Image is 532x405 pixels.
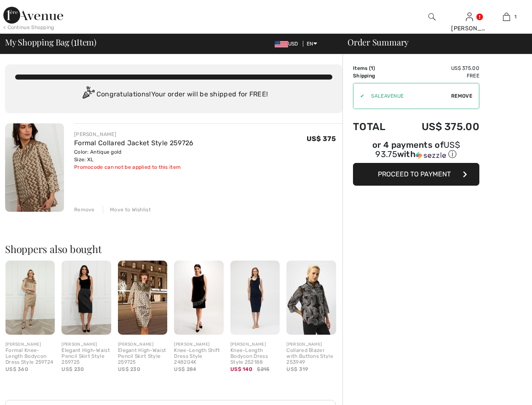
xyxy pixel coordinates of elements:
span: USD [275,41,302,47]
span: US$ 93.75 [375,140,460,159]
div: Move to Wishlist [103,206,151,213]
div: Knee-Length Shift Dress Style 248204K [174,348,223,365]
img: Collared Blazer with Buttons Style 253949 [286,261,336,335]
div: [PERSON_NAME] [451,24,487,33]
div: ✔ [353,92,364,100]
span: $215 [257,365,269,373]
img: My Bag [503,12,510,22]
span: Proceed to Payment [378,170,451,178]
td: Items ( ) [353,64,398,72]
span: 1 [74,36,77,47]
span: US$ 230 [61,366,84,372]
span: US$ 375 [307,135,336,143]
span: US$ 284 [174,366,196,372]
a: Sign In [466,13,473,21]
div: Congratulations! Your order will be shipped for FREE! [15,86,332,103]
img: US Dollar [275,41,288,48]
div: Knee-Length Bodycon Dress Style 252188 [230,348,280,365]
div: [PERSON_NAME] [5,341,55,348]
div: Formal Knee-Length Bodycon Dress Style 259724 [5,348,55,365]
div: Order Summary [337,38,527,46]
div: < Continue Shopping [3,24,54,31]
span: US$ 140 [230,366,252,372]
span: US$ 230 [118,366,140,372]
div: [PERSON_NAME] [230,341,280,348]
img: search the website [428,12,436,22]
button: Proceed to Payment [353,163,479,186]
div: or 4 payments of with [353,141,479,160]
div: Elegant High-Waist Pencil Skirt Style 259725 [61,348,111,365]
span: US$ 319 [286,366,308,372]
img: Knee-Length Shift Dress Style 248204K [174,261,223,335]
img: Formal Knee-Length Bodycon Dress Style 259724 [5,261,55,335]
img: Elegant High-Waist Pencil Skirt Style 259725 [118,261,167,335]
div: Collared Blazer with Buttons Style 253949 [286,348,336,365]
h2: Shoppers also bought [5,244,342,254]
td: Free [398,72,479,80]
td: US$ 375.00 [398,112,479,141]
div: Elegant High-Waist Pencil Skirt Style 259725 [118,348,167,365]
span: US$ 360 [5,366,28,372]
div: Promocode can not be applied to this item [74,163,194,171]
td: Shipping [353,72,398,80]
div: [PERSON_NAME] [286,341,336,348]
img: Elegant High-Waist Pencil Skirt Style 259725 [61,261,111,335]
div: [PERSON_NAME] [74,131,194,138]
span: Remove [451,92,472,100]
div: Color: Antique gold Size: XL [74,148,194,163]
div: [PERSON_NAME] [174,341,223,348]
div: [PERSON_NAME] [118,341,167,348]
img: Sezzle [416,152,446,159]
div: Remove [74,206,95,213]
img: Congratulation2.svg [80,86,96,103]
img: My Info [466,12,473,22]
a: 1 [489,12,525,22]
td: Total [353,112,398,141]
img: Knee-Length Bodycon Dress Style 252188 [230,261,280,335]
span: 1 [371,65,373,71]
td: US$ 375.00 [398,64,479,72]
img: 1ère Avenue [3,7,63,24]
a: Formal Collared Jacket Style 259726 [74,139,194,147]
img: Formal Collared Jacket Style 259726 [5,123,64,212]
span: EN [307,41,317,47]
input: Promo code [364,83,451,109]
div: or 4 payments ofUS$ 93.75withSezzle Click to learn more about Sezzle [353,141,479,163]
span: My Shopping Bag ( Item) [5,38,96,46]
div: [PERSON_NAME] [61,341,111,348]
span: 1 [514,13,516,21]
